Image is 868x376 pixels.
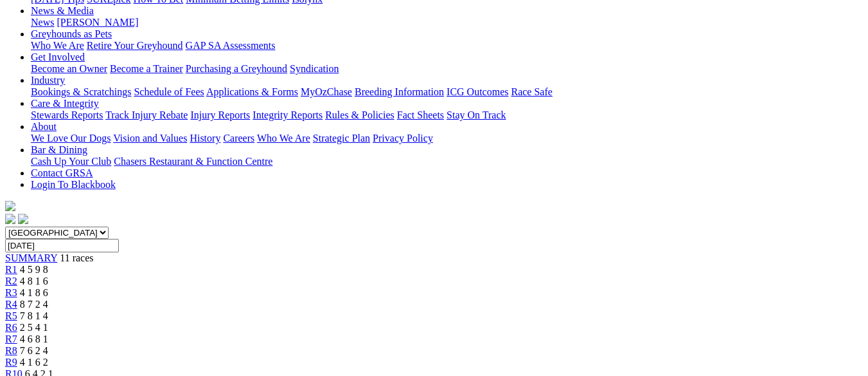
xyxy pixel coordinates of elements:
[31,109,863,121] div: Care & Integrity
[20,345,48,356] span: 7 6 2 4
[114,156,272,167] a: Chasers Restaurant & Function Centre
[31,75,65,86] a: Industry
[511,86,552,97] a: Race Safe
[105,109,188,120] a: Track Injury Rebate
[31,109,103,120] a: Stewards Reports
[31,144,87,155] a: Bar & Dining
[447,109,506,120] a: Stay On Track
[290,63,339,74] a: Syndication
[20,276,48,287] span: 4 8 1 6
[223,133,254,144] a: Careers
[31,40,84,51] a: Who We Are
[5,310,17,321] a: R5
[31,63,107,74] a: Become an Owner
[31,167,93,178] a: Contact GRSA
[186,40,276,51] a: GAP SA Assessments
[31,133,111,144] a: We Love Our Dogs
[20,322,48,333] span: 2 5 4 1
[31,17,54,28] a: News
[31,156,111,167] a: Cash Up Your Club
[5,322,17,333] a: R6
[5,252,57,263] a: SUMMARY
[31,121,57,132] a: About
[313,133,370,144] a: Strategic Plan
[5,264,17,275] a: R1
[31,40,863,52] div: Greyhounds as Pets
[5,214,15,224] img: facebook.svg
[301,86,352,97] a: MyOzChase
[20,310,48,321] span: 7 8 1 4
[20,357,48,368] span: 4 1 6 2
[31,5,94,16] a: News & Media
[87,40,183,51] a: Retire Your Greyhound
[252,109,323,120] a: Integrity Reports
[31,86,863,98] div: Industry
[57,17,138,28] a: [PERSON_NAME]
[5,276,17,287] a: R2
[5,334,17,344] a: R7
[31,156,863,167] div: Bar & Dining
[31,52,85,62] a: Get Involved
[5,201,15,211] img: logo-grsa-white.png
[31,98,99,109] a: Care & Integrity
[5,287,17,298] a: R3
[397,109,444,120] a: Fact Sheets
[31,133,863,144] div: About
[31,179,116,190] a: Login To Blackbook
[20,299,48,310] span: 8 7 2 4
[20,334,48,344] span: 4 6 8 1
[110,63,183,74] a: Become a Trainer
[206,86,298,97] a: Applications & Forms
[5,357,17,368] a: R9
[325,109,394,120] a: Rules & Policies
[31,17,863,28] div: News & Media
[113,133,187,144] a: Vision and Values
[5,299,17,310] a: R4
[31,28,112,39] a: Greyhounds as Pets
[20,287,48,298] span: 4 1 8 6
[5,239,119,252] input: Select date
[31,63,863,75] div: Get Involved
[355,86,444,97] a: Breeding Information
[186,63,287,74] a: Purchasing a Greyhound
[190,109,250,120] a: Injury Reports
[31,86,131,97] a: Bookings & Scratchings
[134,86,204,97] a: Schedule of Fees
[190,133,220,144] a: History
[60,252,93,263] span: 11 races
[447,86,508,97] a: ICG Outcomes
[20,264,48,275] span: 4 5 9 8
[5,345,17,356] a: R8
[373,133,433,144] a: Privacy Policy
[257,133,310,144] a: Who We Are
[18,214,28,224] img: twitter.svg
